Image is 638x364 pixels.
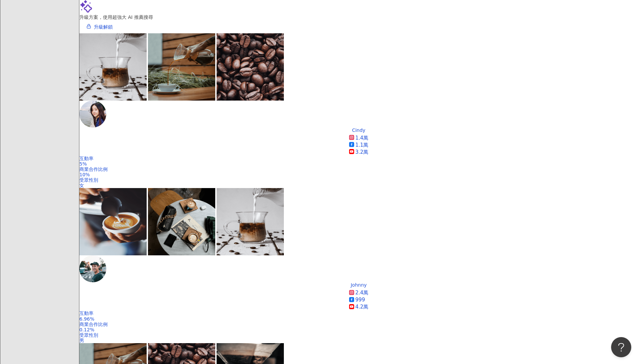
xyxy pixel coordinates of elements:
div: 6.96% [79,316,638,322]
div: 1.4萬 [355,135,369,142]
img: post-image [79,33,147,101]
div: 受眾性別 [79,332,638,338]
div: 999 [355,296,365,303]
div: Cindy [352,128,366,133]
div: 互動率 [79,311,638,316]
span: 升級解鎖 [94,24,113,30]
a: Cindy1.4萬1.1萬3.2萬互動率5%商業合作比例10%受眾性別女 [79,128,638,188]
div: 1.1萬 [355,142,369,149]
img: post-image [217,188,284,255]
img: KOL Avatar [79,255,106,282]
a: Johnny2.4萬9994.2萬互動率6.96%商業合作比例0.12%受眾性別男 [79,282,638,343]
a: KOL Avatar [79,255,638,282]
div: 商業合作比例 [79,322,638,327]
div: 2.4萬 [355,289,369,296]
div: 4.2萬 [355,303,369,311]
a: KOL Avatar [79,101,638,128]
div: 5% [79,161,638,167]
div: 男 [79,338,638,343]
div: 受眾性別 [79,177,638,183]
div: 互動率 [79,156,638,161]
div: 升級方案，使用超強大 AI 推薦搜尋 [79,14,638,20]
div: 3.2萬 [355,149,369,156]
img: post-image [217,33,284,101]
div: 女 [79,183,638,188]
img: post-image [148,188,215,255]
iframe: Help Scout Beacon - Open [611,337,631,357]
img: post-image [79,188,147,255]
div: 10% [79,172,638,177]
div: Johnny [351,282,367,288]
img: post-image [148,33,215,101]
div: 0.12% [79,327,638,332]
img: KOL Avatar [79,101,106,128]
a: 升級解鎖 [79,20,120,33]
div: 商業合作比例 [79,167,638,172]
